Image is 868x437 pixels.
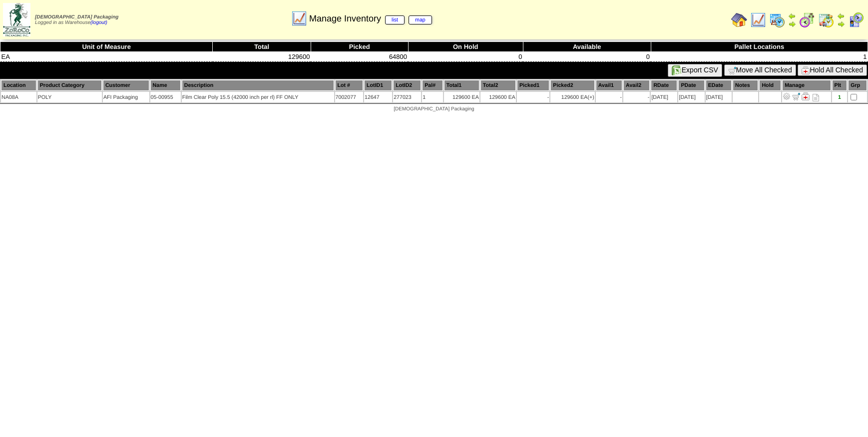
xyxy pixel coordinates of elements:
[422,92,442,102] td: 1
[408,52,523,62] td: 0
[517,80,549,91] th: Picked1
[182,92,334,102] td: Film Clear Poly 15.5 (42000 inch per rl) FF ONLY
[848,80,867,91] th: Grp
[769,12,785,28] img: calendarprod.gif
[394,106,474,112] span: [DEMOGRAPHIC_DATA] Packaging
[182,80,334,91] th: Description
[408,42,523,52] th: On Hold
[706,92,732,102] td: [DATE]
[480,80,516,91] th: Total2
[733,80,758,91] th: Notes
[517,92,549,102] td: -
[37,92,102,102] td: POLY
[409,15,432,24] a: map
[37,80,102,91] th: Product Category
[802,92,810,100] img: Manage Hold
[596,80,622,91] th: Avail1
[213,42,311,52] th: Total
[651,42,868,52] th: Pallet Locations
[103,80,149,91] th: Customer
[623,92,650,102] td: -
[587,94,594,100] div: (+)
[724,64,796,76] button: Move All Checked
[813,94,819,101] i: Note
[335,80,364,91] th: Lot #
[393,80,421,91] th: LotID2
[818,12,834,28] img: calendarinout.gif
[788,12,796,20] img: arrowleft.gif
[364,80,392,91] th: LotID1
[480,92,516,102] td: 129600 EA
[668,64,722,77] button: Export CSV
[523,42,651,52] th: Available
[1,80,36,91] th: Location
[706,80,732,91] th: EDate
[651,92,677,102] td: [DATE]
[731,12,747,28] img: home.gif
[788,20,796,28] img: arrowright.gif
[422,80,442,91] th: Pal#
[364,92,392,102] td: 12647
[782,80,831,91] th: Manage
[444,80,479,91] th: Total1
[0,42,213,52] th: Unit of Measure
[213,52,311,62] td: 129600
[311,52,408,62] td: 64800
[623,80,650,91] th: Avail2
[35,14,118,20] span: [DEMOGRAPHIC_DATA] Packaging
[103,92,149,102] td: AFI Packaging
[837,20,845,28] img: arrowright.gif
[150,80,181,91] th: Name
[728,66,736,74] img: cart.gif
[523,52,651,62] td: 0
[309,13,432,24] span: Manage Inventory
[833,94,847,100] div: 1
[444,92,479,102] td: 129600 EA
[678,92,704,102] td: [DATE]
[0,52,213,62] td: EA
[291,10,307,26] img: line_graph.gif
[311,42,408,52] th: Picked
[550,92,594,102] td: 129600 EA
[90,20,107,25] a: (logout)
[678,80,704,91] th: PDate
[651,80,677,91] th: RDate
[150,92,181,102] td: 05-00955
[596,92,622,102] td: -
[802,66,810,74] img: hold.gif
[798,64,867,76] button: Hold All Checked
[783,92,791,100] img: Adjust
[3,3,30,36] img: zoroco-logo-small.webp
[335,92,364,102] td: 7002077
[837,12,845,20] img: arrowleft.gif
[750,12,766,28] img: line_graph.gif
[393,92,421,102] td: 277023
[672,65,682,75] img: excel.gif
[832,80,848,91] th: Plt
[385,15,405,24] a: list
[799,12,815,28] img: calendarblend.gif
[792,92,800,100] img: Move
[848,12,864,28] img: calendarcustomer.gif
[35,14,118,25] span: Logged in as Warehouse
[651,52,868,62] td: 1
[759,80,781,91] th: Hold
[550,80,594,91] th: Picked2
[1,92,36,102] td: NA08A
